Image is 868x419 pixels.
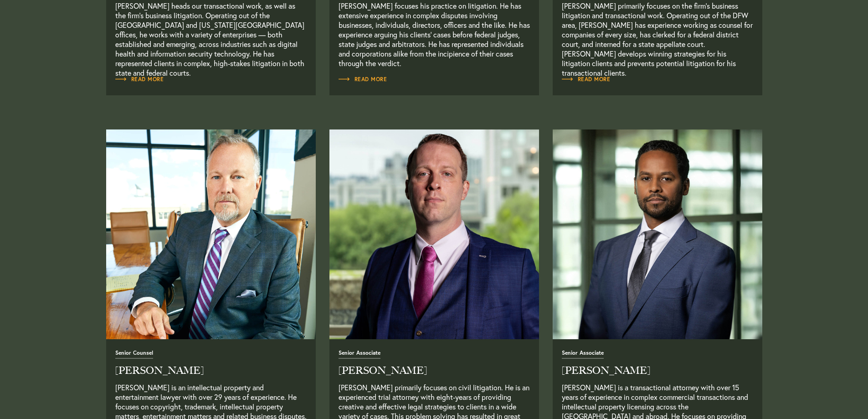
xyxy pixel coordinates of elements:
a: Read Full Bio [106,129,316,339]
span: Senior Associate [339,350,380,359]
a: Read Full Bio [339,75,387,84]
img: ac-profile-headshots-joel.jpg [553,129,762,339]
p: [PERSON_NAME] focuses his practice on litigation. He has extensive experience in complex disputes... [339,1,530,68]
p: [PERSON_NAME] heads our transactional work, as well as the firm’s business litigation. Operating ... [115,1,307,68]
span: Read More [115,77,164,82]
a: Read Full Bio [562,75,611,84]
h2: [PERSON_NAME] [115,366,307,376]
a: Read Full Bio [115,75,164,84]
img: ac-team-aaron-gankofskie.jpg [329,129,539,339]
span: Senior Associate [562,350,604,359]
span: Read More [562,77,611,82]
span: Read More [339,77,387,82]
h2: [PERSON_NAME] [339,366,530,376]
img: buck_mckinney.jpg [106,129,316,339]
span: Senior Counsel [115,350,153,359]
p: [PERSON_NAME] primarily focuses on the firm’s business litigation and transactional work. Operati... [562,1,753,68]
a: Read Full Bio [329,129,539,339]
h2: [PERSON_NAME] [562,366,753,376]
a: Read Full Bio [553,129,762,339]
